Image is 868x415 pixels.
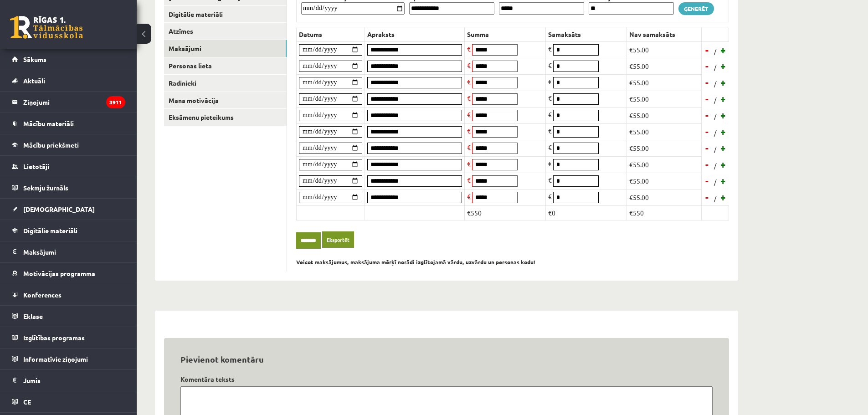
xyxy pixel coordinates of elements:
a: Sākums [12,49,125,70]
span: Mācību materiāli [23,119,74,128]
span: € [548,77,552,86]
a: Eksāmenu pieteikums [164,109,287,126]
span: / [713,144,718,154]
a: + [719,43,728,57]
span: / [713,62,718,72]
a: Konferences [12,284,125,305]
a: CE [12,391,125,412]
a: Mācību priekšmeti [12,134,125,155]
legend: Maksājumi [23,241,125,262]
a: Sekmju žurnāls [12,177,125,198]
span: € [548,94,552,102]
span: CE [23,398,31,406]
a: Eklase [12,306,125,327]
td: €55.00 [627,58,702,74]
span: € [467,61,471,69]
th: Summa [465,27,546,41]
td: €550 [465,205,546,220]
a: [DEMOGRAPHIC_DATA] [12,199,125,220]
a: + [719,59,728,73]
span: / [713,128,718,138]
a: - [703,174,712,188]
th: Datums [297,27,365,41]
span: / [713,46,718,56]
a: + [719,92,728,106]
a: + [719,174,728,188]
a: - [703,141,712,155]
td: €55.00 [627,173,702,189]
a: + [719,158,728,171]
a: - [703,125,712,138]
span: € [548,176,552,184]
td: €550 [627,205,702,220]
a: - [703,59,712,73]
span: € [548,61,552,69]
span: Sekmju žurnāls [23,184,68,192]
td: €0 [546,205,627,220]
a: - [703,43,712,57]
a: Digitālie materiāli [12,220,125,241]
a: + [719,125,728,138]
span: Sākums [23,55,46,63]
span: / [713,95,718,105]
span: Lietotāji [23,162,49,170]
td: €55.00 [627,41,702,58]
a: Ģenerēt [678,2,714,15]
span: € [548,143,552,151]
th: Nav samaksāts [627,27,702,41]
a: Motivācijas programma [12,263,125,284]
th: Apraksts [365,27,465,41]
a: - [703,76,712,89]
a: - [703,92,712,106]
span: Aktuāli [23,77,45,85]
td: €55.00 [627,91,702,107]
i: 3911 [106,96,125,108]
a: Personas lieta [164,57,287,74]
a: Mācību materiāli [12,113,125,134]
span: € [548,159,552,168]
span: Izglītības programas [23,333,85,342]
span: € [467,159,471,168]
span: / [713,194,718,203]
span: € [467,143,471,151]
span: € [467,45,471,53]
td: €55.00 [627,74,702,91]
span: / [713,161,718,170]
span: € [548,110,552,118]
a: Ziņojumi3911 [12,92,125,113]
b: Veicot maksājumus, maksājuma mērķī norādi izglītojamā vārdu, uzvārdu un personas kodu! [296,258,535,266]
span: Informatīvie ziņojumi [23,355,88,363]
td: €55.00 [627,140,702,156]
a: Informatīvie ziņojumi [12,348,125,369]
a: + [719,108,728,122]
span: € [548,45,552,53]
a: Izglītības programas [12,327,125,348]
a: Radinieki [164,75,287,92]
h3: Pievienot komentāru [180,354,713,364]
span: € [467,94,471,102]
span: / [713,79,718,88]
span: Motivācijas programma [23,269,95,277]
span: € [467,192,471,200]
span: Mācību priekšmeti [23,141,79,149]
a: Eksportēt [322,231,354,248]
a: + [719,141,728,155]
a: Aktuāli [12,70,125,91]
a: Atzīmes [164,23,287,40]
td: €55.00 [627,156,702,173]
a: + [719,76,728,89]
span: € [548,127,552,135]
a: Maksājumi [12,241,125,262]
th: Samaksāts [546,27,627,41]
legend: Ziņojumi [23,92,125,113]
span: € [548,192,552,200]
td: €55.00 [627,189,702,205]
a: Rīgas 1. Tālmācības vidusskola [10,16,83,39]
a: - [703,158,712,171]
a: - [703,190,712,204]
span: / [713,177,718,187]
td: €55.00 [627,107,702,123]
span: € [467,77,471,86]
span: € [467,110,471,118]
a: Jumis [12,370,125,391]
